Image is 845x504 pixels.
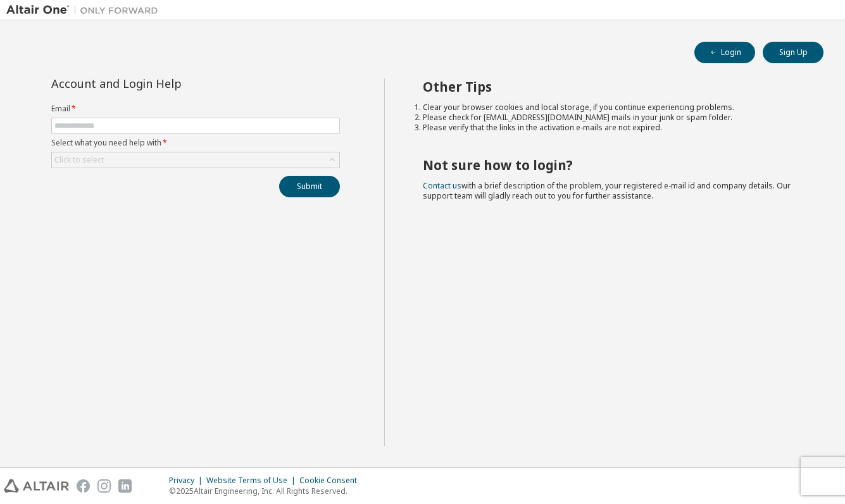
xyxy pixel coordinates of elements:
h2: Other Tips [423,78,801,95]
button: Login [694,42,755,63]
li: Please verify that the links in the activation e-mails are not expired. [423,123,801,133]
div: Account and Login Help [51,78,282,89]
button: Submit [279,176,340,197]
p: © 2025 Altair Engineering, Inc. All Rights Reserved. [169,486,365,496]
img: facebook.svg [77,479,90,493]
li: Please check for [EMAIL_ADDRESS][DOMAIN_NAME] mails in your junk or spam folder. [423,113,801,123]
div: Privacy [169,476,206,486]
a: Contact us [423,180,461,191]
div: Website Terms of Use [206,476,299,486]
img: instagram.svg [97,479,111,493]
label: Email [51,104,340,114]
div: Cookie Consent [299,476,365,486]
span: with a brief description of the problem, your registered e-mail id and company details. Our suppo... [423,180,791,201]
li: Clear your browser cookies and local storage, if you continue experiencing problems. [423,102,801,113]
label: Select what you need help with [51,138,340,148]
img: altair_logo.svg [4,479,69,493]
img: Altair One [6,4,165,16]
img: linkedin.svg [118,479,132,493]
button: Sign Up [763,42,823,63]
div: Click to select [54,155,104,165]
div: Click to select [52,152,339,168]
h2: Not sure how to login? [423,157,801,173]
